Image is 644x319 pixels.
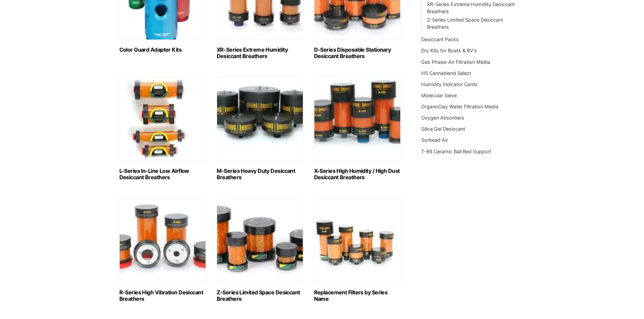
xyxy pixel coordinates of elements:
a: Visit product category M-Series Heavy Duty Desiccant Breathers [217,77,303,181]
a: Oxygen Absorbers [421,115,464,121]
a: XR-Series Extreme Humidity Desiccant Breathers [427,1,515,15]
a: Gas Phase-Air Filtration Media [421,59,490,65]
a: Dry Kits for Boats & RV's [421,48,477,53]
a: Sorbead Air [421,137,448,143]
a: Visit product category L-Series In-Line Low Airflow Desiccant Breathers [119,77,206,181]
a: Visit product category Z-Series Limited Space Desiccant Breathers [217,198,303,302]
a: Silica Gel Desiccant [421,126,465,132]
a: Visit product category Replacement Filters by Series Name [314,198,401,302]
h2: L-Series In-Line Low Airflow Desiccant Breathers [119,168,206,181]
img: L-Series In-Line Low Airflow Desiccant Breathers [119,77,206,161]
h2: R-Series High Vibration Desiccant Breathers [119,289,206,302]
img: R-Series High Vibration Desiccant Breathers [119,198,206,283]
a: HS Cannablend Select [421,70,471,76]
a: Humidity Indicator Cards [421,81,478,87]
img: M-Series Heavy Duty Desiccant Breathers [217,77,303,161]
a: Molecular Sieve [421,92,457,98]
a: Desiccant Packs [421,36,459,42]
img: X-Series High Humidity / High Dust Desiccant Breathers [314,77,401,161]
h2: M-Series Heavy Duty Desiccant Breathers [217,168,303,181]
h2: X-Series High Humidity / High Dust Desiccant Breathers [314,168,401,181]
img: Z-Series Limited Space Desiccant Breathers [217,198,303,283]
a: T-86 Ceramic Ball Bed Support [421,149,491,154]
h2: Z-Series Limited Space Desiccant Breathers [217,289,303,302]
h2: D-Series Disposable Stationary Desiccant Breathers [314,47,401,59]
a: OrganoClay Water Filtration Media [421,104,498,109]
h2: Color Guard Adapter Kits [119,47,206,53]
h2: XR-Series Extreme Humidity Desiccant Breathers [217,47,303,59]
a: Visit product category X-Series High Humidity / High Dust Desiccant Breathers [314,77,401,181]
a: Visit product category R-Series High Vibration Desiccant Breathers [119,198,206,302]
h2: Replacement Filters by Series Name [314,289,401,302]
a: Z-Series Limited Space Desiccant Breathers [427,17,503,30]
img: Replacement Filters by Series Name [314,198,401,283]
